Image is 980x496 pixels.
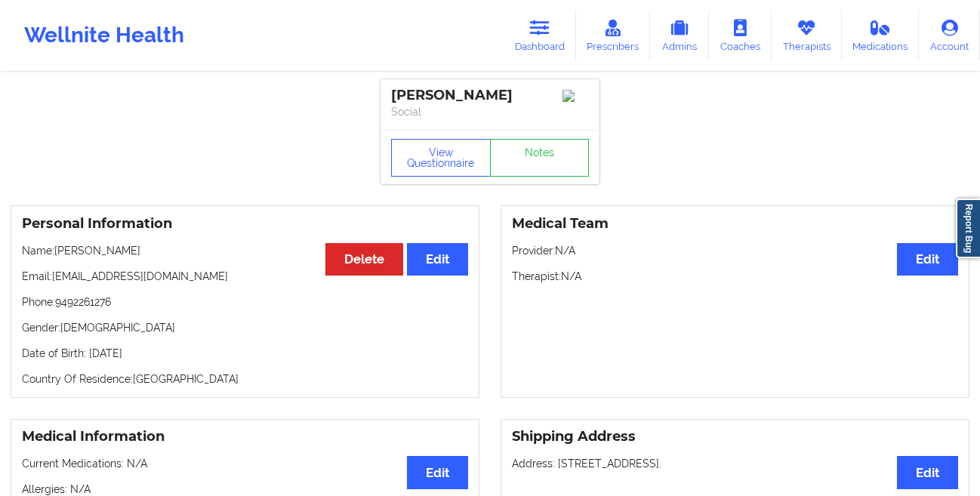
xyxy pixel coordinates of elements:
p: Email: [EMAIL_ADDRESS][DOMAIN_NAME] [22,269,468,284]
p: Phone: 9492261276 [22,294,468,310]
h3: Personal Information [22,215,468,233]
a: Notes [490,139,590,177]
a: Medications [842,11,920,60]
p: Therapist: N/A [512,269,958,284]
p: Gender: [DEMOGRAPHIC_DATA] [22,320,468,335]
p: Address: [STREET_ADDRESS]. [512,456,958,471]
div: [PERSON_NAME] [391,87,589,104]
p: Social [391,104,589,119]
button: Edit [897,456,958,488]
p: Provider: N/A [512,243,958,258]
a: Prescribers [576,11,651,60]
img: Image%2Fplaceholer-image.png [562,90,589,102]
a: Account [919,11,980,60]
h3: Shipping Address [512,428,958,445]
a: Therapists [772,11,842,60]
h3: Medical Team [512,215,958,233]
p: Name: [PERSON_NAME] [22,243,468,258]
button: Delete [325,243,403,276]
p: Current Medications: N/A [22,456,468,471]
button: Edit [407,456,468,488]
a: Coaches [709,11,772,60]
button: View Questionnaire [391,139,491,177]
a: Dashboard [504,11,576,60]
p: Date of Birth: [DATE] [22,346,468,361]
button: Edit [407,243,468,276]
p: Country Of Residence: [GEOGRAPHIC_DATA] [22,371,468,387]
a: Report Bug [956,199,980,258]
h3: Medical Information [22,428,468,445]
a: Admins [650,11,709,60]
button: Edit [897,243,958,276]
